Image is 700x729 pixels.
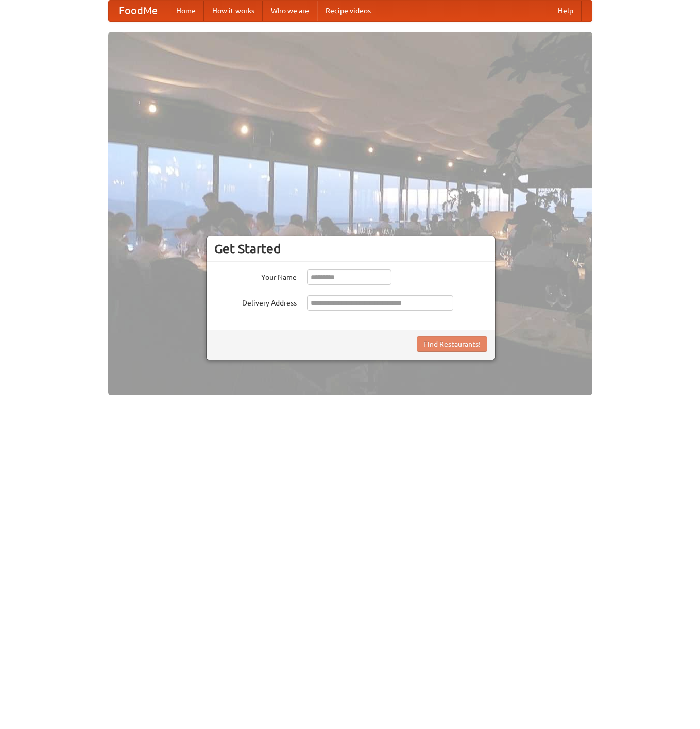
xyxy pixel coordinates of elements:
[204,1,263,21] a: How it works
[109,1,168,21] a: FoodMe
[417,336,487,352] button: Find Restaurants!
[214,241,487,257] h3: Get Started
[263,1,317,21] a: Who we are
[317,1,379,21] a: Recipe videos
[168,1,204,21] a: Home
[550,1,582,21] a: Help
[214,295,297,308] label: Delivery Address
[214,269,297,282] label: Your Name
